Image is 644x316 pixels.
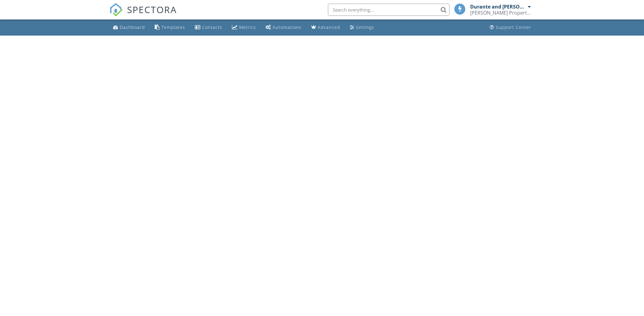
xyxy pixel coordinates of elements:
div: Metrics [239,24,256,30]
div: Contacts [202,24,222,30]
a: Support Center [487,22,534,33]
a: SPECTORA [109,8,177,21]
div: Settings [356,24,374,30]
span: SPECTORA [127,3,177,16]
div: Durante and [PERSON_NAME] [470,4,526,10]
a: Templates [152,22,188,33]
a: Metrics [229,22,258,33]
div: Tolliver Property Inspections, LLC [470,10,531,16]
a: Advanced [309,22,343,33]
a: Settings [347,22,377,33]
a: Contacts [192,22,225,33]
img: The Best Home Inspection Software - Spectora [109,3,123,16]
div: Dashboard [120,24,145,30]
div: Automations [273,24,301,30]
div: Support Center [496,24,531,30]
a: Automations (Basic) [263,22,304,33]
input: Search everything... [328,4,449,16]
div: Advanced [318,24,340,30]
a: Dashboard [111,22,147,33]
div: Templates [161,24,185,30]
